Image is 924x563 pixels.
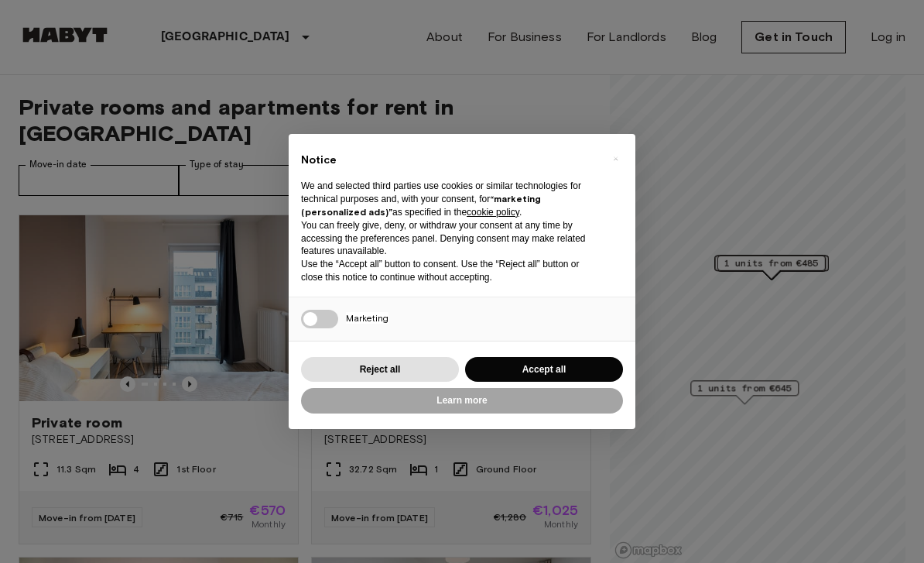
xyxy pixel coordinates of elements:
button: Close this notice [603,146,628,171]
a: cookie policy [467,207,519,218]
span: Marketing [346,312,388,324]
button: Accept all [465,357,623,383]
p: We and selected third parties use cookies or similar technologies for technical purposes and, wit... [301,180,598,218]
p: You can freely give, deny, or withdraw your consent at any time by accessing the preferences pane... [301,219,598,258]
button: Reject all [301,357,459,383]
p: Use the “Accept all” button to consent. Use the “Reject all” button or close this notice to conti... [301,258,598,284]
h2: Notice [301,153,598,168]
strong: “marketing (personalized ads)” [301,193,541,218]
span: × [613,149,618,168]
button: Learn more [301,388,623,414]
